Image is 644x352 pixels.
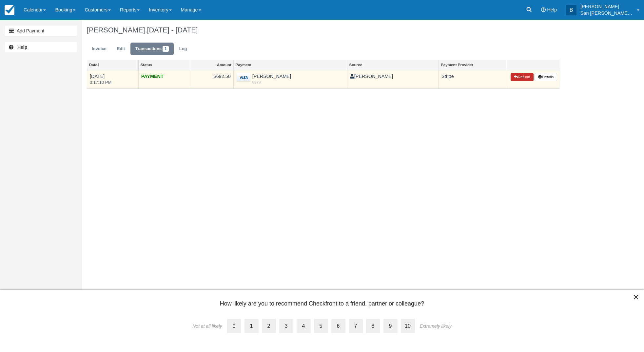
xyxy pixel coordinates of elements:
[541,8,546,12] i: Help
[130,43,174,55] a: Transactions
[401,319,415,333] label: 10
[349,319,363,333] label: 7
[17,45,27,50] b: Help
[535,73,557,82] button: Details
[87,60,138,69] a: Date
[580,10,633,16] p: San [PERSON_NAME] Hut Systems
[147,26,198,34] span: [DATE] - [DATE]
[236,80,344,85] em: 8379
[566,5,576,15] div: B
[511,73,534,82] button: Refund
[383,319,398,333] label: 9
[227,319,241,333] label: 0
[112,43,130,55] a: Edit
[633,292,639,302] button: Close
[547,7,557,12] span: Help
[87,26,560,34] h1: [PERSON_NAME],
[314,319,328,333] label: 5
[347,60,439,69] a: Source
[163,46,169,52] span: 1
[420,324,452,329] div: Extremely likely
[347,70,439,89] td: [PERSON_NAME]
[87,70,139,89] td: [DATE]
[331,319,345,333] label: 6
[297,319,311,333] label: 4
[174,43,192,55] a: Log
[580,3,633,10] p: [PERSON_NAME]
[439,70,508,89] td: Stripe
[233,70,347,89] td: [PERSON_NAME]
[90,80,136,86] em: 3:17:10 PM
[139,60,191,69] a: Status
[5,5,14,15] img: checkfront-main-nav-mini-logo.png
[366,319,380,333] label: 8
[262,319,276,333] label: 2
[192,324,222,329] div: Not at all likely
[439,60,507,69] a: Payment Provider
[10,300,634,311] div: How likely are you to recommend Checkfront to a friend, partner or colleague?
[236,73,251,82] img: visa.png
[234,60,347,69] a: Payment
[191,60,233,69] a: Amount
[279,319,293,333] label: 3
[191,70,233,89] td: $692.50
[5,26,77,36] a: Add Payment
[244,319,259,333] label: 1
[87,43,111,55] a: Invoice
[141,74,164,79] strong: PAYMENT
